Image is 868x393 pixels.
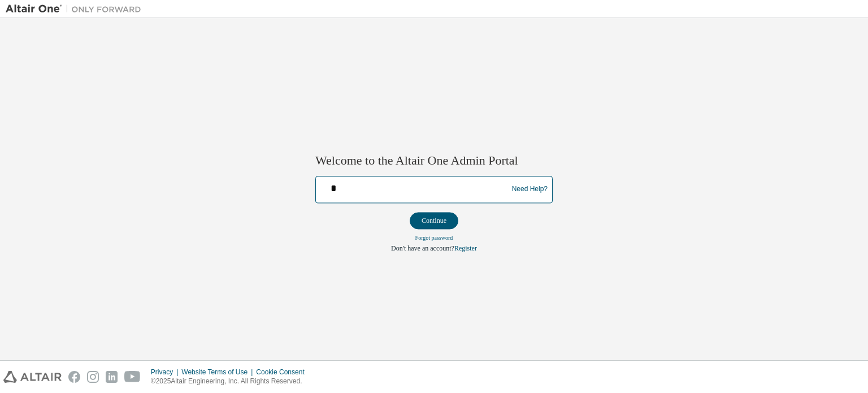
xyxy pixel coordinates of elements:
h2: Welcome to the Altair One Admin Portal [315,153,553,169]
a: Register [454,244,477,252]
p: © 2025 Altair Engineering, Inc. All Rights Reserved. [151,377,311,386]
img: facebook.svg [68,371,80,383]
img: Altair One [6,3,147,15]
div: Cookie Consent [256,368,311,377]
div: Privacy [151,368,181,377]
a: Forgot password [415,235,453,241]
button: Continue [410,212,458,229]
img: youtube.svg [124,371,141,383]
div: Website Terms of Use [181,368,256,377]
img: linkedin.svg [106,371,118,383]
a: Need Help? [512,189,548,190]
span: Don't have an account? [391,244,454,252]
img: altair_logo.svg [3,371,62,383]
img: instagram.svg [87,371,99,383]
